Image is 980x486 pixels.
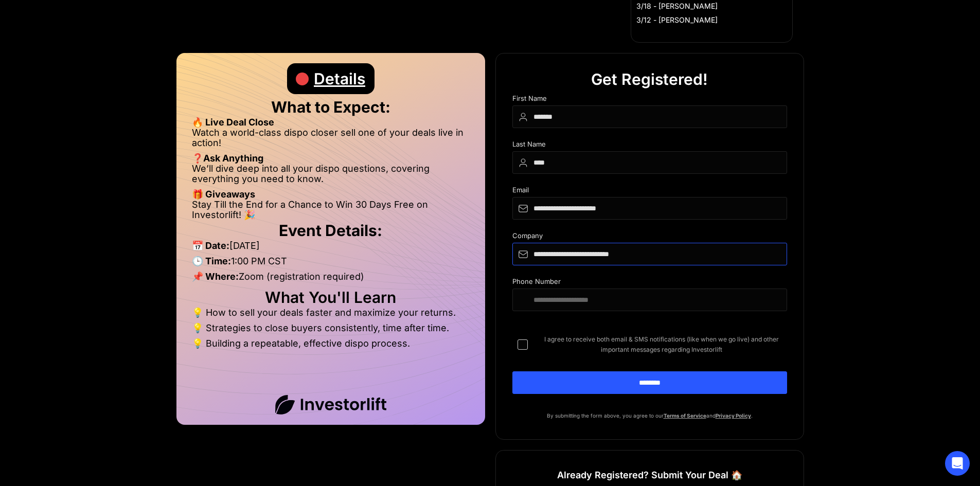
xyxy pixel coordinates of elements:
[192,189,255,200] strong: 🎁 Giveaways
[192,240,229,251] strong: 📅 Date:
[192,256,470,272] li: 1:00 PM CST
[512,95,787,410] form: DIspo Day Main Form
[192,117,274,128] strong: 🔥 Live Deal Close
[192,292,470,302] h2: What You'll Learn
[716,412,751,419] a: Privacy Policy
[192,164,470,189] li: We’ll dive deep into all your dispo questions, covering everything you need to know.
[512,410,787,421] p: By submitting the form above, you agree to our and .
[192,200,470,220] li: Stay Till the End for a Chance to Win 30 Days Free on Investorlift! 🎉
[512,140,787,151] div: Last Name
[945,451,970,476] div: Open Intercom Messenger
[271,98,390,116] strong: What to Expect:
[512,95,787,105] div: First Name
[192,153,263,164] strong: ❓Ask Anything
[192,271,239,282] strong: 📌 Where:
[192,256,231,266] strong: 🕒 Time:
[512,186,787,197] div: Email
[591,64,708,95] div: Get Registered!
[314,63,365,94] div: Details
[512,232,787,243] div: Company
[279,221,382,240] strong: Event Details:
[192,338,470,349] li: 💡 Building a repeatable, effective dispo process.
[192,323,470,338] li: 💡 Strategies to close buyers consistently, time after time.
[192,128,470,153] li: Watch a world-class dispo closer sell one of your deals live in action!
[192,272,470,287] li: Zoom (registration required)
[664,412,706,419] a: Terms of Service
[557,466,742,484] h1: Already Registered? Submit Your Deal 🏠
[512,278,787,289] div: Phone Number
[192,241,470,256] li: [DATE]
[192,308,470,323] li: 💡 How to sell your deals faster and maximize your returns.
[536,334,787,355] span: I agree to receive both email & SMS notifications (like when we go live) and other important mess...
